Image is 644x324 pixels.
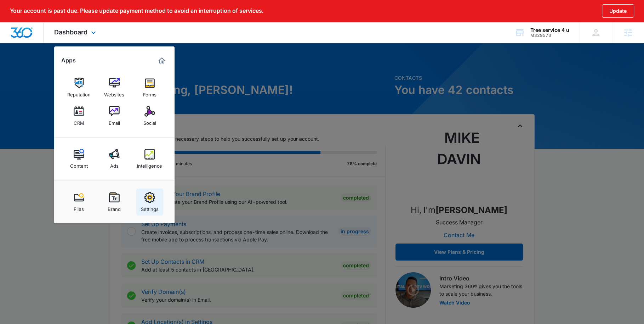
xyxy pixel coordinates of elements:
a: CRM [65,102,92,129]
div: Brand [108,203,121,212]
div: Email [109,117,120,126]
span: Dashboard [54,28,87,36]
div: Files [74,203,84,212]
div: Ads [110,160,119,169]
a: Brand [101,189,128,216]
div: CRM [74,117,84,126]
div: Settings [141,203,159,212]
a: Intelligence [136,145,163,172]
div: account name [530,27,569,33]
h2: Apps [61,57,76,64]
a: Settings [136,189,163,216]
p: Your account is past due. Please update payment method to avoid an interruption of services. [10,7,263,14]
div: Dashboard [44,22,108,43]
div: Social [143,117,156,126]
div: Content [70,160,88,169]
a: Files [65,189,92,216]
div: Websites [104,88,124,97]
div: account id [530,33,569,38]
div: Reputation [67,88,91,97]
a: Forms [136,74,163,101]
div: Intelligence [137,160,162,169]
button: Update [602,4,634,18]
a: Reputation [65,74,92,101]
a: Ads [101,145,128,172]
a: Content [65,145,92,172]
a: Email [101,102,128,129]
div: Forms [143,88,156,97]
a: Websites [101,74,128,101]
a: Marketing 360® Dashboard [156,55,167,66]
a: Social [136,102,163,129]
